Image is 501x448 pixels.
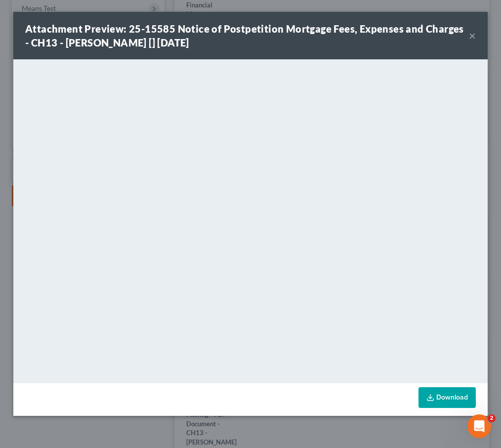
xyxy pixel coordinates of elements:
button: × [469,30,476,42]
iframe: <object ng-attr-data='[URL][DOMAIN_NAME]' type='application/pdf' width='100%' height='650px'></ob... [13,59,488,381]
a: Download [418,387,476,408]
iframe: Intercom live chat [467,414,491,438]
span: 2 [488,414,496,422]
strong: Attachment Preview: 25-15585 Notice of Postpetition Mortgage Fees, Expenses and Charges - CH13 - ... [25,23,464,48]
